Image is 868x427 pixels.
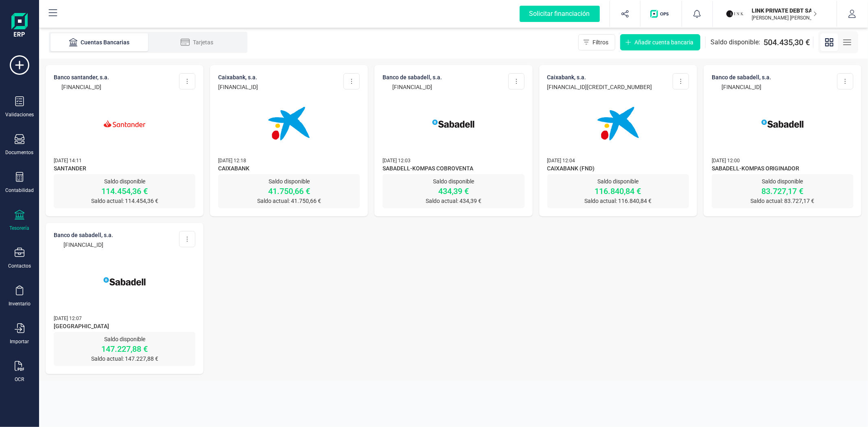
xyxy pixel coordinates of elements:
[752,15,817,21] p: [PERSON_NAME] [PERSON_NAME]
[383,177,524,185] p: Saldo disponible
[15,376,24,383] div: OCR
[634,38,693,46] span: Añadir cuenta bancaria
[520,6,600,22] div: Solicitar financiación
[54,158,82,163] span: [DATE] 14:11
[547,73,652,81] p: CAIXABANK, S.A.
[383,197,524,205] p: Saldo actual: 434,39 €
[218,177,360,185] p: Saldo disponible
[383,83,442,91] p: [FINANCIAL_ID]
[54,185,195,197] p: 114.454,36 €
[218,197,360,205] p: Saldo actual: 41.750,66 €
[54,355,195,363] p: Saldo actual: 147.227,88 €
[763,37,810,48] span: 504.435,30 €
[711,37,760,47] span: Saldo disponible:
[218,185,360,197] p: 41.750,66 €
[218,164,360,174] span: CAIXABANK
[620,34,700,50] button: Añadir cuenta bancaria
[54,73,109,81] p: BANCO SANTANDER, S.A.
[712,164,853,174] span: SABADELL-KOMPAS ORIGINADOR
[67,38,132,46] div: Cuentas Bancarias
[54,83,109,91] p: [FINANCIAL_ID]
[547,197,689,205] p: Saldo actual: 116.840,84 €
[10,225,30,231] div: Tesorería
[723,1,827,27] button: LILINK PRIVATE DEBT SA[PERSON_NAME] [PERSON_NAME]
[54,164,195,174] span: SANTANDER
[752,7,817,15] p: LINK PRIVATE DEBT SA
[54,177,195,185] p: Saldo disponible
[712,177,853,185] p: Saldo disponible
[9,301,31,307] div: Inventario
[54,231,113,239] p: BANCO DE SABADELL, S.A.
[54,335,195,343] p: Saldo disponible
[650,10,672,18] img: Logo de OPS
[383,73,442,81] p: BANCO DE SABADELL, S.A.
[712,83,771,91] p: [FINANCIAL_ID]
[383,158,411,163] span: [DATE] 12:03
[54,322,195,332] span: [GEOGRAPHIC_DATA]
[218,73,258,81] p: CAIXABANK, S.A.
[712,73,771,81] p: BANCO DE SABADELL, S.A.
[54,197,195,205] p: Saldo actual: 114.454,36 €
[10,338,29,345] div: Importar
[5,111,34,118] div: Validaciones
[164,38,230,46] div: Tarjetas
[712,185,853,197] p: 83.727,17 €
[54,241,113,249] p: [FINANCIAL_ID]
[593,38,608,46] span: Filtros
[54,316,82,321] span: [DATE] 12:07
[11,13,28,39] img: Logo Finanedi
[547,158,575,163] span: [DATE] 12:04
[578,34,615,50] button: Filtros
[547,83,652,91] p: [FINANCIAL_ID][CREDIT_CARD_NUMBER]
[6,149,34,156] div: Documentos
[547,177,689,185] p: Saldo disponible
[383,185,524,197] p: 434,39 €
[726,5,744,23] img: LI
[8,263,31,269] div: Contactos
[547,185,689,197] p: 116.840,84 €
[54,343,195,355] p: 147.227,88 €
[218,158,246,163] span: [DATE] 12:18
[547,164,689,174] span: CAIXABANK (FND)
[5,187,34,194] div: Contabilidad
[510,1,610,27] button: Solicitar financiación
[218,83,258,91] p: [FINANCIAL_ID]
[712,158,740,163] span: [DATE] 12:00
[645,1,677,27] button: Logo de OPS
[712,197,853,205] p: Saldo actual: 83.727,17 €
[383,164,524,174] span: SABADELL-KOMPAS COBROVENTA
